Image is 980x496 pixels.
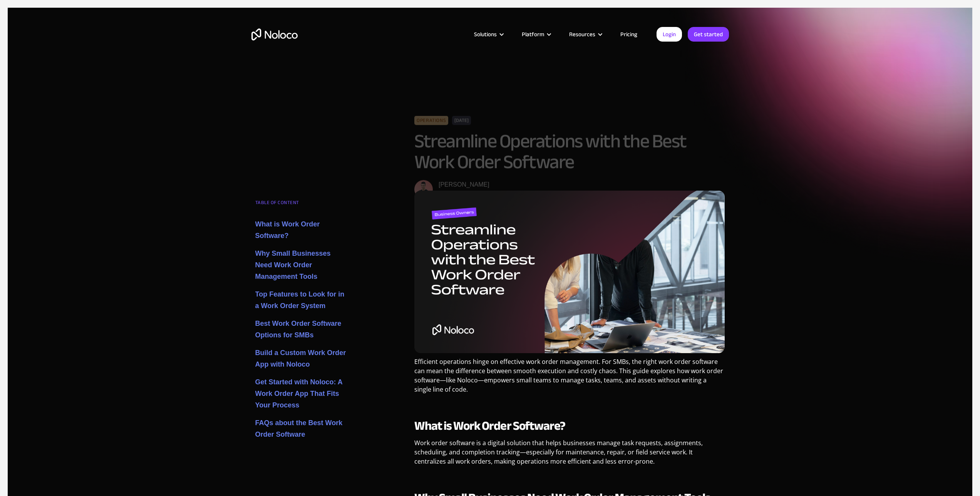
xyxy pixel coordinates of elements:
div: Platform [522,29,544,39]
a: Why Small Businesses Need Work Order Management Tools [255,248,348,282]
div: TABLE OF CONTENT [255,197,348,212]
div: Founder and CEO of Noloco [439,189,521,199]
div: [PERSON_NAME] [439,180,521,189]
a: Best Work Order Software Options for SMBs [255,318,348,341]
p: Efficient operations hinge on effective work order management. For SMBs, the right work order sof... [414,357,725,400]
strong: What is Work Order Software? [414,414,565,437]
a: Get Started with Noloco: A Work Order App That Fits Your Process [255,376,348,411]
a: home [251,28,298,40]
a: Login [657,27,682,42]
a: Build a Custom Work Order App with Noloco [255,347,348,370]
div: Platform [512,29,560,39]
a: Top Features to Look for in a Work Order System [255,288,348,312]
div: Solutions [464,29,512,39]
a: Pricing [611,29,647,39]
div: [DATE] [452,116,471,125]
img: Streamline Operations with the Best Work Order Software [414,191,725,353]
p: Work order software is a digital solution that helps businesses manage task requests, assignments... [414,438,725,472]
div: Resources [560,29,611,39]
a: FAQs about the Best Work Order Software [255,417,348,440]
div: Resources [569,29,595,39]
a: Get started [688,27,729,42]
div: Operations [414,116,448,125]
h1: Streamline Operations with the Best Work Order Software [414,131,725,173]
div: Solutions [474,29,497,39]
a: What is Work Order Software? [255,218,348,241]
